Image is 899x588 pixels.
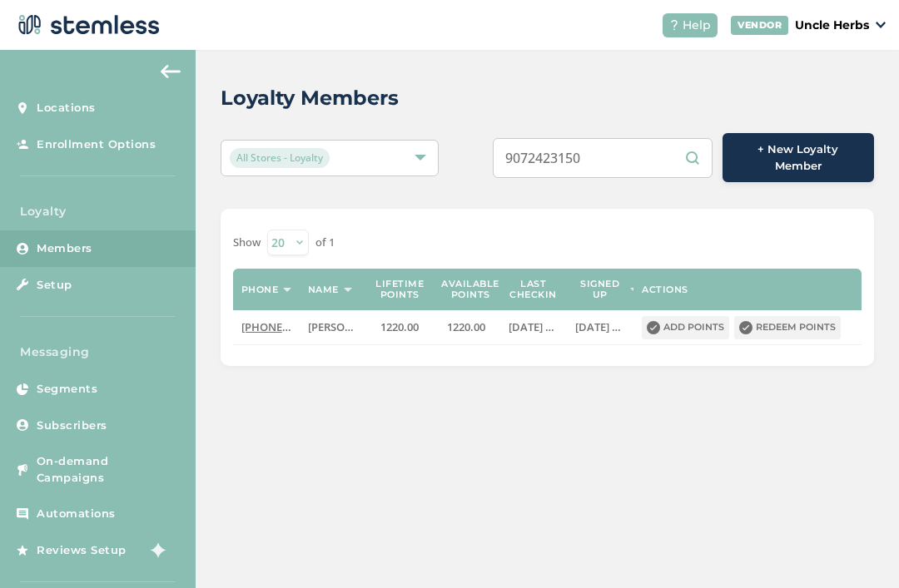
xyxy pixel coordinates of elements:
label: Last checkin [509,279,559,300]
label: Show [233,235,261,251]
label: 1220.00 [375,320,425,334]
img: icon_down-arrow-small-66adaf34.svg [876,22,886,28]
img: icon-sort-1e1d7615.svg [630,288,638,292]
iframe: Chat Widget [816,508,899,588]
span: [PHONE_NUMBER] [241,319,337,334]
span: Reviews Setup [37,542,127,559]
span: Automations [37,506,116,522]
button: Redeem points [734,316,841,339]
img: glitter-stars-b7820f95.gif [139,533,172,566]
span: Segments [37,381,97,398]
label: Signed up [575,279,625,300]
label: Phone [241,284,279,295]
div: VENDOR [731,16,788,35]
h2: Loyalty Members [221,83,399,113]
span: 1220.00 [380,319,419,334]
label: 2024-04-08 04:09:40 [575,320,625,334]
label: Available points [441,279,499,300]
span: [DATE] 17:40:35 [509,319,587,334]
p: Uncle Herbs [795,17,869,34]
span: [DATE] 04:09:40 [575,319,653,334]
span: Members [37,240,92,257]
label: of 1 [315,235,335,251]
label: Name [308,284,339,295]
span: Locations [37,100,96,116]
span: 1220.00 [447,319,485,334]
img: icon-arrow-back-accent-c549486e.svg [161,65,181,78]
label: 2025-06-30 17:40:35 [509,320,559,334]
button: Add points [642,316,729,339]
span: All Stores - Loyalty [230,148,330,168]
label: Lifetime points [375,279,425,300]
th: Actions [633,269,862,310]
span: Help [683,17,711,34]
span: Enrollment Options [37,136,156,153]
label: (907) 242-3150 [241,320,291,334]
label: 1220.00 [441,320,491,334]
img: icon-help-white-03924b79.svg [669,20,679,30]
span: + New Loyalty Member [736,141,861,174]
img: logo-dark-0685b13c.svg [13,8,160,42]
img: icon-sort-1e1d7615.svg [283,288,291,292]
input: Search [493,138,713,178]
span: [PERSON_NAME] [308,319,393,334]
span: On-demand Campaigns [37,453,179,486]
label: Jerome Smith [308,320,358,334]
button: + New Loyalty Member [723,133,874,182]
img: icon-sort-1e1d7615.svg [344,288,352,292]
span: Setup [37,277,72,294]
span: Subscribers [37,418,107,434]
